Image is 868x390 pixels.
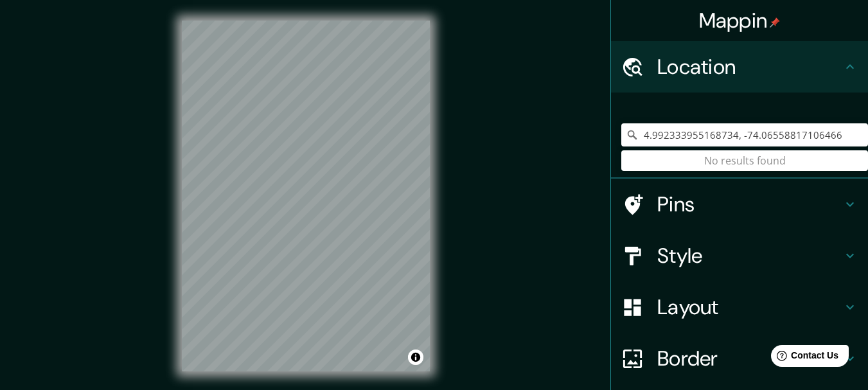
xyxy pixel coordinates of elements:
div: Pins [611,179,868,230]
h4: Border [657,346,842,371]
div: Layout [611,281,868,333]
div: Border [611,333,868,384]
div: No results found [621,150,868,171]
h4: Location [657,54,842,80]
input: Pick your city or area [621,123,868,146]
div: Location [611,41,868,93]
img: pin-icon.png [770,17,780,28]
h4: Layout [657,294,842,320]
canvas: Map [182,21,430,371]
h4: Style [657,243,842,269]
button: Toggle attribution [408,350,423,365]
h4: Pins [657,191,842,217]
div: Style [611,230,868,281]
iframe: Help widget launcher [754,340,854,376]
h4: Mappin [699,8,781,33]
